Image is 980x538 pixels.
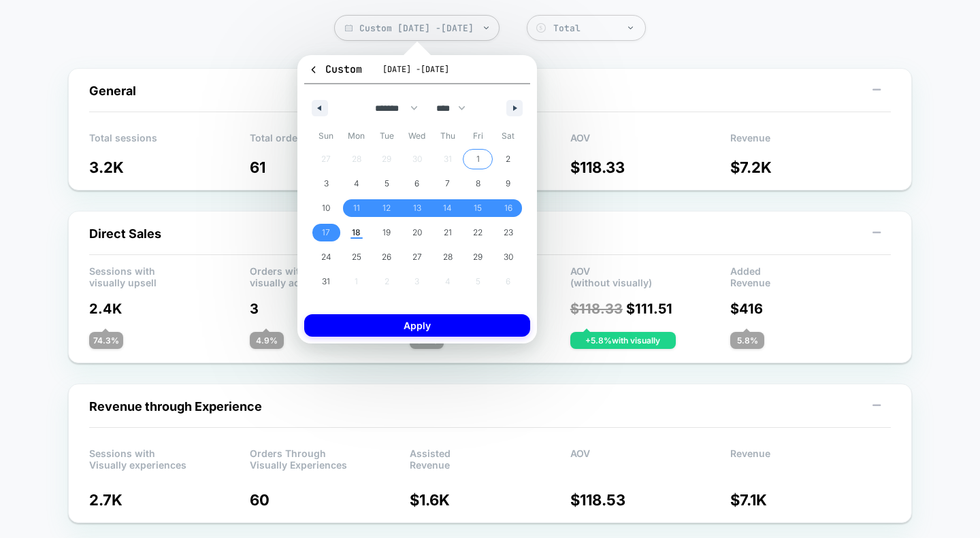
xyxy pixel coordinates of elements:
span: 30 [504,245,513,269]
span: 11 [353,196,360,220]
span: 2 [506,147,510,171]
button: 11 [342,196,372,220]
span: Custom [DATE] - [DATE] [334,15,500,41]
span: 19 [382,220,391,245]
button: 20 [402,220,433,245]
button: Apply [304,314,530,337]
span: 8 [476,171,480,196]
span: Thu [432,125,463,147]
span: Mon [342,125,372,147]
p: $ 1.6K [410,491,570,509]
span: 15 [474,196,482,220]
img: end [484,27,489,29]
p: 3.2K [89,158,250,176]
span: 5 [385,171,389,196]
p: Assisted Revenue [410,448,570,468]
p: $ 118.33 [570,158,731,176]
p: $ 7.2K [730,158,891,176]
p: Total orders [250,132,410,152]
span: 13 [413,196,421,220]
span: 16 [504,196,512,220]
p: 3 [250,301,410,317]
span: 18 [352,220,361,245]
span: 21 [444,220,452,245]
span: Direct Sales [89,226,161,241]
span: Fri [463,125,493,147]
span: 31 [322,269,330,294]
p: $ 416 [730,301,891,317]
p: AOV [570,132,731,152]
span: General [89,84,136,98]
button: 2 [493,147,523,171]
p: 2.4K [89,301,250,317]
button: 17 [311,220,342,245]
span: 9 [506,171,510,196]
div: 74.3 % [89,332,123,349]
button: 18 [342,220,372,245]
button: 1 [463,147,493,171]
span: 26 [382,245,391,269]
button: 13 [402,196,433,220]
img: end [628,27,633,29]
span: Tue [372,125,402,147]
button: 23 [493,220,523,245]
p: Total sessions [89,132,250,152]
span: 25 [352,245,361,269]
button: 14 [432,196,463,220]
span: 3 [324,171,329,196]
button: 9 [493,171,523,196]
span: Revenue through Experience [89,399,262,414]
button: 21 [432,220,463,245]
button: 7 [432,171,463,196]
button: 15 [463,196,493,220]
div: 5.8 % [730,332,764,349]
p: 60 [250,491,410,509]
button: 25 [342,245,372,269]
span: 6 [414,171,419,196]
span: 29 [473,245,483,269]
p: Sessions with visually upsell [89,265,250,286]
span: Wed [402,125,433,147]
div: + 5.8 % with visually [570,332,676,349]
span: 27 [412,245,422,269]
tspan: $ [539,24,542,31]
button: 29 [463,245,493,269]
span: 20 [412,220,422,245]
div: Total [553,22,638,34]
p: Orders Through Visually Experiences [250,448,410,468]
button: 6 [402,171,433,196]
span: 1 [476,147,480,171]
button: 4 [342,171,372,196]
button: 24 [311,245,342,269]
button: Custom[DATE] -[DATE] [304,62,530,84]
button: 26 [372,245,402,269]
button: 22 [463,220,493,245]
p: Added Revenue [730,265,891,286]
button: 3 [311,171,342,196]
span: Custom [308,63,362,76]
p: $ 111.51 [570,301,731,317]
span: $ 118.33 [570,301,623,317]
button: 12 [372,196,402,220]
button: 30 [493,245,523,269]
p: $ 7.1K [730,491,891,509]
p: 61 [250,158,410,176]
p: Revenue [730,132,891,152]
span: 12 [382,196,391,220]
p: Sessions with Visually experiences [89,448,250,468]
button: 8 [463,171,493,196]
button: 31 [311,269,342,294]
img: calendar [345,24,353,31]
p: AOV (without visually) [570,265,731,286]
span: 17 [322,220,330,245]
p: Orders with visually added products [250,265,410,286]
p: Revenue [730,448,891,468]
p: 2.7K [89,491,250,509]
span: 24 [321,245,331,269]
div: 4.9 % [250,332,284,349]
span: 23 [504,220,513,245]
span: 14 [443,196,452,220]
span: 10 [322,196,330,220]
span: 28 [443,245,453,269]
button: 27 [402,245,433,269]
